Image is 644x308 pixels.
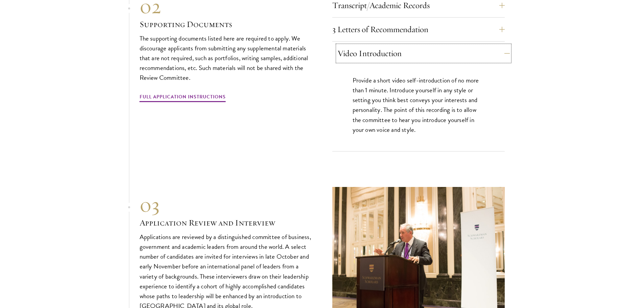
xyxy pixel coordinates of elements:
[140,19,312,30] h3: Supporting Documents
[332,21,505,38] button: 3 Letters of Recommendation
[337,45,510,62] button: Video Introduction
[140,217,312,229] h3: Application Review and Interview
[353,75,484,134] p: Provide a short video self-introduction of no more than 1 minute. Introduce yourself in any style...
[140,33,312,82] p: The supporting documents listed here are required to apply. We discourage applicants from submitt...
[140,193,312,217] div: 03
[140,93,226,103] a: Full Application Instructions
